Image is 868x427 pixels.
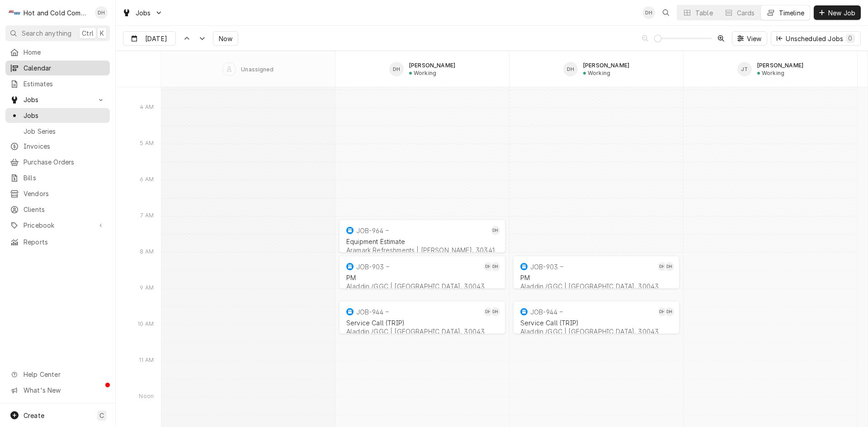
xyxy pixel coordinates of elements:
div: Timeline [779,8,804,18]
button: Now [213,31,238,46]
div: Daryl Harris's Avatar [484,262,493,271]
span: New Job [826,8,857,18]
div: DH [491,262,500,271]
a: Vendors [5,186,110,201]
span: Home [24,47,105,57]
div: DH [491,307,500,316]
div: DH [389,62,404,76]
div: JOB-964 [356,227,383,235]
div: Jason Thomason's Avatar [737,62,752,76]
div: DH [491,226,500,235]
div: David Harris's Avatar [665,262,674,271]
span: Ctrl [82,28,94,38]
div: [PERSON_NAME] [583,62,629,69]
div: [PERSON_NAME] [757,62,803,69]
div: DH [665,262,674,271]
div: Cards [737,8,755,18]
span: Bills [24,173,105,183]
a: Job Series [5,124,110,139]
button: New Job [814,5,861,20]
button: Open search [659,5,673,20]
div: SPACE for context menu [161,51,858,87]
a: Purchase Orders [5,155,110,169]
div: David Harris's Avatar [491,307,500,316]
a: Go to What's New [5,383,110,398]
div: 11 AM [134,357,158,366]
div: H [8,6,21,19]
div: DH [484,307,493,316]
div: 4 AM [135,103,158,113]
a: Calendar [5,61,110,75]
div: 6 AM [135,176,158,186]
span: K [100,28,104,38]
div: JOB-903 [530,263,558,271]
span: Vendors [24,189,105,198]
span: Invoices [24,141,105,151]
div: Daryl Harris's Avatar [491,226,500,235]
div: DH [658,262,667,271]
div: DH [563,62,578,76]
div: Working [588,70,610,76]
span: Create [24,412,44,419]
span: Jobs [24,111,105,120]
div: Daryl Harris's Avatar [658,262,667,271]
div: DH [484,262,493,271]
a: Invoices [5,139,110,154]
div: PM [346,274,498,282]
a: Estimates [5,76,110,91]
a: Clients [5,202,110,217]
a: Go to Pricebook [5,218,110,233]
div: JOB-944 [530,308,557,316]
span: Reports [24,237,105,247]
div: PM [520,274,672,282]
button: Search anythingCtrlK [5,25,110,41]
a: Go to Jobs [118,5,166,20]
div: Working [414,70,436,76]
div: Noon [134,393,158,403]
div: Equipment Estimate [346,238,498,245]
div: David Harris's Avatar [491,262,500,271]
span: Job Series [24,127,105,136]
a: Jobs [5,108,110,123]
span: Jobs [24,95,92,104]
div: DH [658,307,667,316]
div: [PERSON_NAME] [409,62,455,69]
div: Working [762,70,784,76]
div: Daryl Harris's Avatar [484,307,493,316]
div: Daryl Harris's Avatar [642,6,655,19]
div: Daryl Harris's Avatar [658,307,667,316]
span: Help Center [24,370,104,379]
a: Bills [5,170,110,185]
span: Purchase Orders [24,157,105,167]
a: Reports [5,235,110,249]
div: David Harris's Avatar [563,62,578,76]
div: DH [642,6,655,19]
div: Hot and Cold Commercial Kitchens, Inc. [24,8,90,18]
span: Search anything [22,28,71,38]
div: Service Call (TRIP) [520,319,672,327]
span: Calendar [24,63,105,73]
div: David Harris's Avatar [665,307,674,316]
span: C [99,411,104,420]
button: View [732,31,768,46]
button: Unscheduled Jobs0 [771,31,861,46]
div: Hot and Cold Commercial Kitchens, Inc.'s Avatar [8,6,21,19]
div: 9 AM [135,284,158,294]
div: Unscheduled Jobs [786,34,855,43]
span: Jobs [136,8,151,18]
a: Go to Help Center [5,367,110,382]
div: DH [95,6,108,19]
a: Go to Jobs [5,92,110,107]
a: Home [5,45,110,60]
span: What's New [24,385,104,395]
div: Service Call (TRIP) [346,319,498,327]
span: Now [217,34,234,43]
div: DH [665,307,674,316]
div: Unassigned [241,66,274,73]
span: View [745,34,764,43]
button: [DATE] [123,31,176,46]
div: 8 AM [135,248,158,258]
span: Clients [24,205,105,214]
div: JOB-944 [356,308,383,316]
span: Pricebook [24,221,92,230]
